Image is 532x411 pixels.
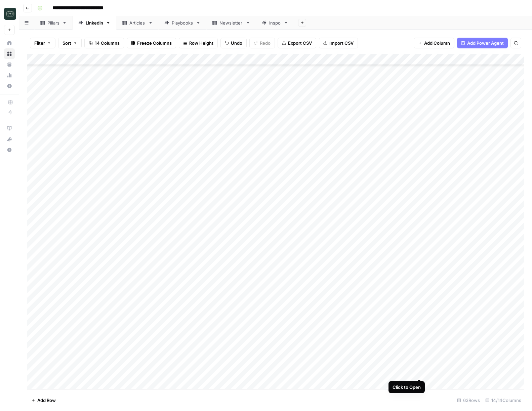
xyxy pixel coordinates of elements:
[454,395,483,406] div: 63 Rows
[127,38,176,48] button: Freeze Columns
[269,19,281,26] div: Inspo
[47,19,59,26] div: Pillars
[159,16,206,30] a: Playbooks
[249,38,275,48] button: Redo
[129,19,146,26] div: Articles
[37,397,56,404] span: Add Row
[4,145,15,155] button: Help + Support
[393,384,421,391] div: Click to Open
[4,134,14,144] div: What's new?
[329,40,354,46] span: Import CSV
[288,40,312,46] span: Export CSV
[278,38,316,48] button: Export CSV
[86,19,103,26] div: Linkedin
[206,16,256,30] a: Newsletter
[4,81,15,91] a: Settings
[34,16,73,30] a: Pillars
[260,40,271,46] span: Redo
[4,38,15,48] a: Home
[319,38,358,48] button: Import CSV
[179,38,218,48] button: Row Height
[116,16,159,30] a: Articles
[73,16,116,30] a: Linkedin
[4,5,15,22] button: Workspace: Catalyst
[27,395,60,406] button: Add Row
[84,38,124,48] button: 14 Columns
[256,16,294,30] a: Inspo
[34,40,45,46] span: Filter
[189,40,213,46] span: Row Height
[137,40,172,46] span: Freeze Columns
[457,38,508,48] button: Add Power Agent
[4,134,15,145] button: What's new?
[4,70,15,81] a: Usage
[4,8,16,20] img: Catalyst Logo
[424,40,450,46] span: Add Column
[4,48,15,59] a: Browse
[63,40,71,46] span: Sort
[219,19,243,26] div: Newsletter
[220,38,247,48] button: Undo
[414,38,454,48] button: Add Column
[4,123,15,134] a: AirOps Academy
[172,19,193,26] div: Playbooks
[231,40,242,46] span: Undo
[58,38,82,48] button: Sort
[483,395,524,406] div: 14/14 Columns
[30,38,55,48] button: Filter
[95,40,120,46] span: 14 Columns
[4,59,15,70] a: Your Data
[467,40,504,46] span: Add Power Agent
